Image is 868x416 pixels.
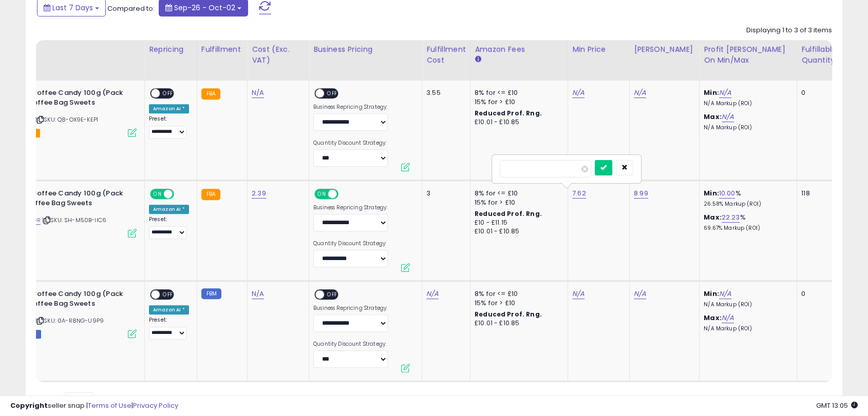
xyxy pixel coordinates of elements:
span: Last 7 Days [52,3,93,13]
div: % [704,213,789,232]
b: Max: [704,112,722,122]
div: Displaying 1 to 3 of 3 items [746,26,832,35]
div: Profit [PERSON_NAME] on Min/Max [704,44,792,66]
label: Quantity Discount Strategy: [313,240,388,247]
div: 8% for <= £10 [475,189,560,198]
div: Business Pricing [313,44,418,55]
b: Kopiko Coffee Candy 100g (Pack of 12) Coffee Bag Sweets [6,88,130,110]
span: OFF [160,290,176,299]
p: N/A Markup (ROI) [704,325,789,332]
div: 0 [801,289,833,299]
a: N/A [572,289,584,299]
a: N/A [719,289,731,299]
a: N/A [252,289,264,299]
div: 15% for > £10 [475,198,560,207]
label: Quantity Discount Strategy: [313,140,388,147]
b: Max: [704,313,722,323]
label: Quantity Discount Strategy: [313,341,388,348]
b: Min: [704,88,719,97]
a: 22.23 [722,212,740,223]
p: 26.58% Markup (ROI) [704,201,789,208]
div: Repricing [149,44,193,55]
div: 15% for > £10 [475,97,560,107]
p: 69.67% Markup (ROI) [704,225,789,232]
a: N/A [572,88,584,98]
div: 8% for <= £10 [475,289,560,299]
b: Kopiko Coffee Candy 100g (Pack of 12) Coffee Bag Sweets [6,289,130,311]
span: OFF [324,290,341,299]
label: Business Repricing Strategy: [313,305,388,312]
b: Max: [704,212,722,222]
div: Amazon Fees [475,44,563,55]
small: FBA [201,88,220,100]
b: Kopiko Coffee Candy 100g (Pack of 3) Coffee Bag Sweets [6,189,130,210]
div: [PERSON_NAME] [634,44,695,55]
a: 2.39 [252,188,266,199]
div: % [704,189,789,208]
span: | SKU: 0A-R8NG-U9P9 [35,316,104,325]
a: Terms of Use [88,401,131,410]
b: Reduced Prof. Rng. [475,209,542,218]
a: Privacy Policy [133,401,178,410]
div: 118 [801,189,833,198]
div: 8% for <= £10 [475,88,560,97]
div: 0 [801,88,833,97]
div: £10.01 - £10.85 [475,118,560,127]
b: Min: [704,289,719,299]
a: 8.99 [634,188,648,199]
small: FBM [201,288,221,299]
span: 2025-10-10 13:05 GMT [816,401,858,410]
a: 10.00 [719,188,735,199]
div: Amazon AI * [149,205,189,214]
div: seller snap | | [10,401,178,411]
div: Fulfillment Cost [426,44,466,66]
p: N/A Markup (ROI) [704,124,789,131]
div: Fulfillable Quantity [801,44,837,66]
span: ON [151,190,164,199]
span: ON [315,190,328,199]
span: OFF [324,89,341,98]
a: N/A [252,88,264,98]
div: Preset: [149,115,189,138]
b: Reduced Prof. Rng. [475,310,542,319]
b: Reduced Prof. Rng. [475,109,542,117]
a: 7.62 [572,188,586,199]
div: £10.01 - £10.85 [475,319,560,328]
span: | SKU: Q8-OX9E-KEP1 [35,115,98,124]
div: Min Price [572,44,625,55]
a: N/A [426,289,439,299]
span: OFF [160,89,176,98]
label: Business Repricing Strategy: [313,204,388,211]
a: N/A [719,88,731,98]
div: £10.01 - £10.85 [475,227,560,236]
small: FBA [201,189,220,200]
div: Fulfillment [201,44,243,55]
a: N/A [634,289,646,299]
a: N/A [722,313,734,323]
span: OFF [337,190,353,199]
b: Min: [704,188,719,198]
strong: Copyright [10,401,48,410]
span: | SKU: SH-M50B-IIC6 [42,216,106,224]
div: £10 - £11.15 [475,219,560,227]
span: OFF [173,190,189,199]
th: The percentage added to the cost of goods (COGS) that forms the calculator for Min & Max prices. [700,40,797,81]
div: Cost (Exc. VAT) [252,44,305,66]
div: Amazon AI * [149,104,189,113]
span: Sep-26 - Oct-02 [174,3,235,13]
div: 15% for > £10 [475,299,560,308]
div: 3.55 [426,88,462,97]
p: N/A Markup (ROI) [704,301,789,308]
label: Business Repricing Strategy: [313,104,388,111]
small: Amazon Fees. [475,55,481,64]
div: Amazon AI * [149,305,189,314]
a: N/A [722,112,734,122]
div: Preset: [149,216,189,239]
div: 3 [426,189,462,198]
a: N/A [634,88,646,98]
p: N/A Markup (ROI) [704,100,789,107]
span: Compared to: [107,4,155,13]
div: Preset: [149,316,189,340]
